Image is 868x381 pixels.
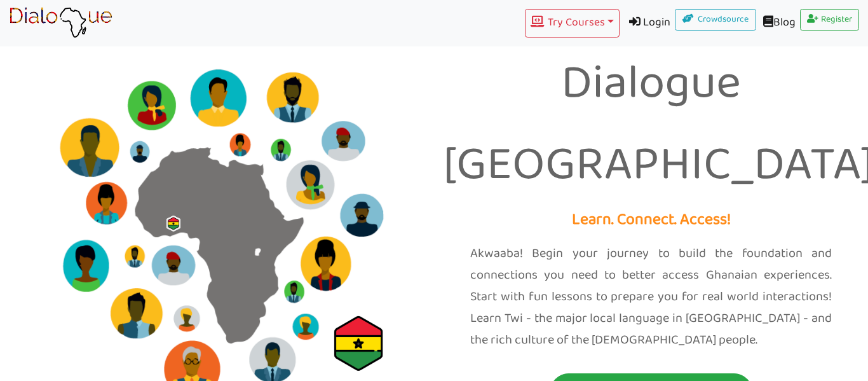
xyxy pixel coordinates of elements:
[620,9,675,38] a: Login
[470,243,832,351] p: Akwaaba! Begin your journey to build the foundation and connections you need to better access Gha...
[756,9,800,38] a: Blog
[675,9,756,31] a: Crowdsource
[525,9,619,38] button: Try Courses
[9,7,112,39] img: learn African language platform app
[444,207,858,234] p: Learn. Connect. Access!
[800,9,860,31] a: Register
[444,45,858,207] p: Dialogue [GEOGRAPHIC_DATA]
